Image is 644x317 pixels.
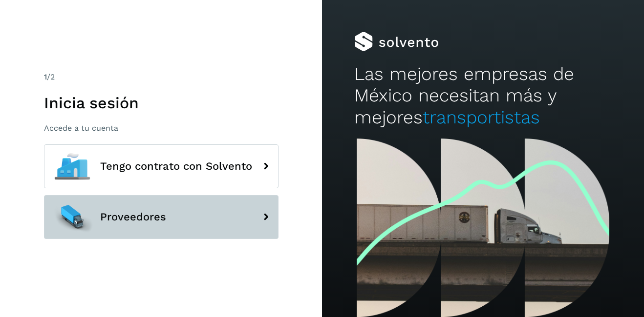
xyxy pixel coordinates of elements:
[44,144,279,188] button: Tengo contrato con Solvento
[423,107,540,128] span: transportistas
[44,72,47,81] span: 1
[44,195,279,239] button: Proveedores
[44,123,279,133] p: Accede a tu cuenta
[44,71,279,83] div: /2
[44,94,279,112] h1: Inicia sesión
[100,211,166,223] span: Proveedores
[100,160,252,172] span: Tengo contrato con Solvento
[354,63,612,128] h2: Las mejores empresas de México necesitan más y mejores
